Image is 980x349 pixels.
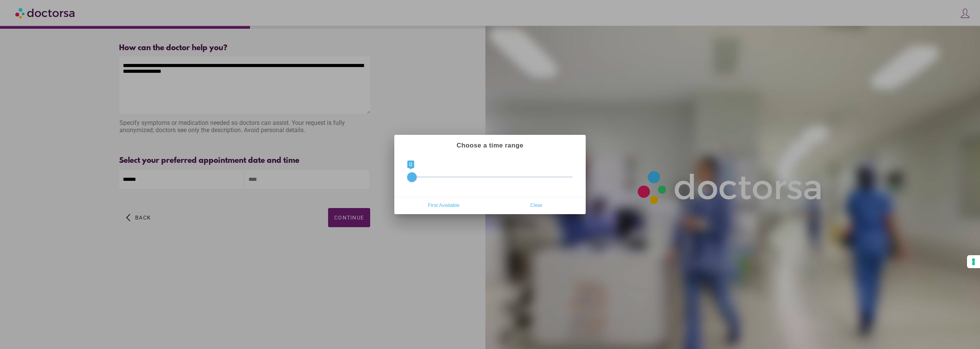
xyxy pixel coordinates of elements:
button: First Available [397,199,490,211]
span: First Available [400,199,488,211]
button: Your consent preferences for tracking technologies [967,255,980,268]
span: Clear [492,199,580,211]
span: 0 [407,161,414,168]
button: Clear [490,199,583,211]
strong: Choose a time range [457,142,524,149]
